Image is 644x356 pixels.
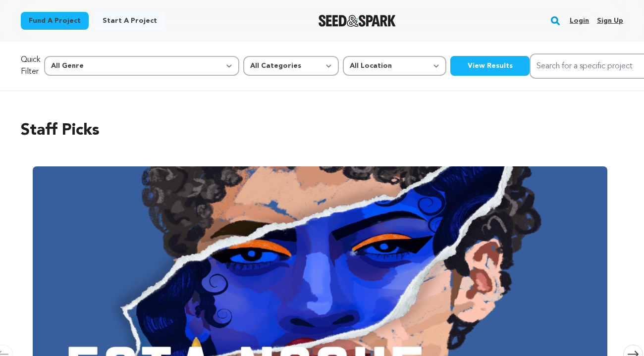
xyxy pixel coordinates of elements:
[21,12,89,30] a: Fund a project
[95,12,165,30] a: Start a project
[21,54,40,78] p: Quick Filter
[21,119,623,143] h2: Staff Picks
[450,56,530,76] button: View Results
[597,13,623,29] a: Sign up
[319,15,396,27] img: Seed&Spark Logo Dark Mode
[319,15,396,27] a: Seed&Spark Homepage
[570,13,589,29] a: Login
